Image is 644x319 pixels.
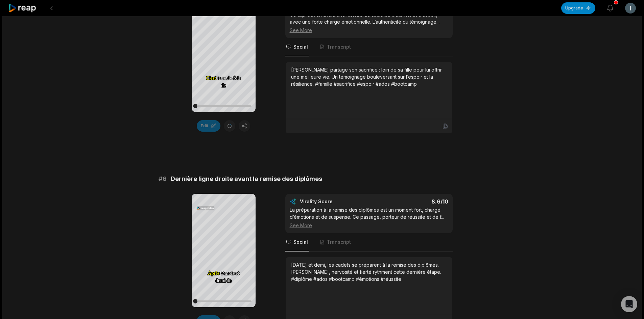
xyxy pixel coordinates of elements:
div: See More [290,27,448,34]
div: [DATE] et demi, les cadets se préparent à la remise des diplômes. [PERSON_NAME], nervosité et fie... [291,261,447,283]
div: Ce clip met en avant une histoire de sacrifice maternel et d’espoir, avec une forte charge émotio... [290,11,448,34]
div: See More [290,222,448,229]
div: La préparation à la remise des diplômes est un moment fort, chargé d’émotions et de suspense. Ce ... [290,206,448,229]
span: Transcript [327,44,351,50]
div: Virality Score [300,198,373,205]
nav: Tabs [285,233,453,251]
span: # 6 [159,174,167,184]
span: Social [293,239,308,245]
button: Upgrade [561,2,595,14]
span: Social [293,44,308,50]
div: [PERSON_NAME] partage son sacrifice : loin de sa fille pour lui offrir une meilleure vie. Un témo... [291,66,447,87]
button: Edit [197,120,220,132]
span: Dernière ligne droite avant la remise des diplômes [171,174,322,184]
nav: Tabs [285,38,453,56]
div: Open Intercom Messenger [621,296,637,312]
span: Transcript [327,239,351,245]
div: 8.6 /10 [376,198,448,205]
